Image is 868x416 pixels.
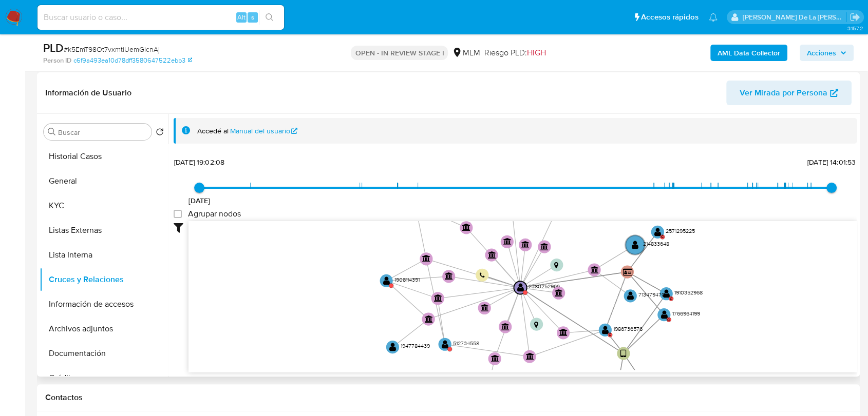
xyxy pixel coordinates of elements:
[672,309,700,317] text: 1766964199
[40,267,168,292] button: Cruces y Relaciones
[394,275,420,283] text: 1908114391
[230,126,298,136] a: Manual del usuario
[43,56,71,65] b: Person ID
[609,332,611,338] text: C
[641,12,699,23] span: Accesos rápidos
[422,254,430,262] text: 
[389,342,396,351] text: 
[351,46,448,60] p: OPEN - IN REVIEW STAGE I
[709,13,718,22] a: Notificaciones
[613,324,643,332] text: 1986736576
[188,209,241,219] span: Agrupar nodos
[501,322,510,330] text: 
[654,227,661,236] text: 
[43,39,64,56] b: PLD
[424,314,432,322] text: 
[156,128,164,139] button: Volver al orden por defecto
[64,44,160,54] span: # k5EmT98Ot7vxmtiUemGicnAj
[661,234,664,240] text: C
[487,250,496,258] text: 
[484,47,545,58] span: Riesgo PLD:
[480,272,485,279] text: 
[623,267,633,275] text: 
[503,237,512,245] text: 
[800,45,854,61] button: Acciones
[40,144,168,169] button: Historial Casos
[638,290,665,299] text: 713479470
[666,226,695,234] text: 2571295225
[663,289,670,299] text: 
[670,295,672,301] text: C
[40,193,168,218] button: KYC
[726,81,852,105] button: Ver Mirada por Persona
[529,282,560,290] text: 2380252966
[174,210,182,218] input: Agrupar nodos
[48,128,56,136] button: Buscar
[188,195,211,206] span: [DATE]
[632,240,638,249] text: 
[73,56,192,65] a: c6f9a493ea10d78dff3580647522ebb3
[740,81,827,105] span: Ver Mirada por Persona
[237,12,246,22] span: Alt
[590,265,598,273] text: 
[517,283,524,292] text: 
[40,366,168,390] button: Créditos
[743,12,846,22] p: javier.gutierrez@mercadolibre.com.mx
[40,316,168,341] button: Archivos adjuntos
[620,349,627,359] text: 
[40,169,168,193] button: General
[661,309,667,319] text: 
[40,341,168,366] button: Documentación
[45,88,131,98] h1: Información de Usuario
[627,291,634,301] text: 
[534,321,539,328] text: 
[58,128,147,137] input: Buscar
[259,10,280,25] button: search-icon
[643,239,669,247] text: 214833648
[807,157,856,167] span: [DATE] 14:01:53
[453,339,479,347] text: 512734558
[452,47,480,58] div: MLM
[491,354,499,362] text: 
[540,242,549,250] text: 
[602,325,609,334] text: 
[555,288,563,296] text: 
[401,341,430,349] text: 1947784439
[197,126,229,136] span: Accedé al
[526,47,545,58] span: HIGH
[174,157,224,167] span: [DATE] 19:02:08
[559,328,568,336] text: 
[445,272,453,280] text: 
[40,243,168,267] button: Lista Interna
[847,24,863,32] span: 3.157.2
[37,11,284,24] input: Buscar usuario o caso...
[45,392,852,403] h1: Contactos
[710,45,787,61] button: AML Data Collector
[667,316,670,322] text: C
[554,262,559,269] text: 
[850,12,860,23] a: Salir
[462,223,470,231] text: 
[434,294,442,302] text: 
[40,292,168,316] button: Información de accesos
[718,45,780,61] b: AML Data Collector
[521,240,530,248] text: 
[525,352,534,360] text: 
[383,275,390,285] text: 
[40,218,168,243] button: Listas Externas
[481,303,489,311] text: 
[807,45,836,61] span: Acciones
[674,288,703,296] text: 1910352968
[251,12,254,22] span: s
[442,339,448,349] text: 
